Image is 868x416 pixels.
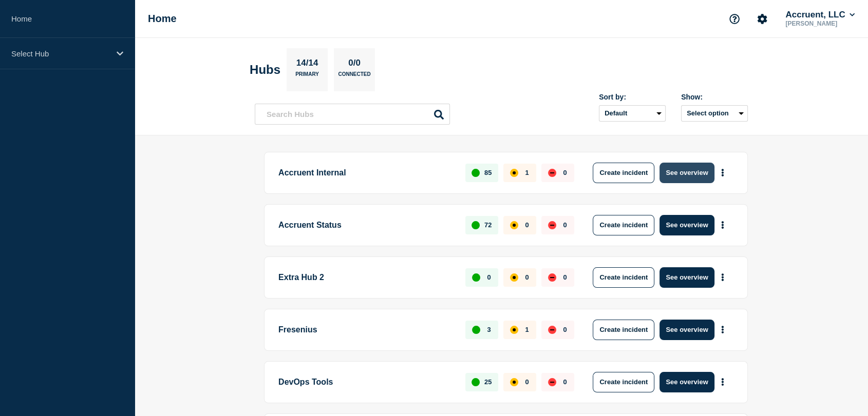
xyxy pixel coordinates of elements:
p: Primary [295,71,319,82]
p: 72 [484,221,492,229]
p: 0 [525,273,529,281]
div: affected [510,326,518,334]
h1: Home [148,13,177,25]
button: More actions [716,215,729,234]
div: up [472,273,480,282]
input: Search Hubs [255,104,450,125]
select: Sort by [599,105,666,122]
div: affected [510,273,518,282]
p: 1 [525,169,529,176]
p: 0 [563,378,567,386]
button: See overview [659,267,714,288]
button: Create incident [593,267,654,288]
button: Support [724,8,745,30]
div: down [548,273,556,282]
h2: Hubs [250,63,280,77]
p: 0/0 [345,58,365,71]
div: up [471,221,480,229]
p: DevOps Tools [278,372,454,392]
p: Select Hub [11,49,110,58]
p: 0 [563,169,567,176]
div: up [471,169,480,177]
p: Connected [338,71,370,82]
p: 14/14 [292,58,322,71]
div: down [548,326,556,334]
button: See overview [659,163,714,183]
button: See overview [659,320,714,340]
p: 0 [563,273,567,281]
p: 25 [484,378,492,386]
div: up [471,378,480,386]
p: 0 [563,326,567,333]
p: Fresenius [278,320,454,340]
button: Accruent, LLC [783,10,857,20]
button: More actions [716,163,729,182]
p: 85 [484,169,492,176]
p: 1 [525,326,529,333]
button: Create incident [593,372,654,392]
div: affected [510,169,518,177]
button: Create incident [593,163,654,183]
button: More actions [716,268,729,287]
p: Accruent Status [278,215,454,235]
p: 0 [487,273,490,281]
div: up [472,326,480,334]
p: 0 [525,221,529,229]
button: Select option [681,105,748,122]
div: down [548,221,556,229]
p: 3 [487,326,490,333]
p: 0 [525,378,529,386]
button: More actions [716,372,729,391]
div: Show: [681,93,748,101]
div: down [548,378,556,386]
div: affected [510,221,518,229]
div: down [548,169,556,177]
div: Sort by: [599,93,666,101]
div: affected [510,378,518,386]
button: Create incident [593,215,654,235]
p: 0 [563,221,567,229]
p: Extra Hub 2 [278,267,454,288]
button: Account settings [751,8,773,30]
p: Accruent Internal [278,163,454,183]
p: [PERSON_NAME] [783,20,857,27]
button: See overview [659,215,714,235]
button: More actions [716,320,729,339]
button: See overview [659,372,714,392]
button: Create incident [593,320,654,340]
